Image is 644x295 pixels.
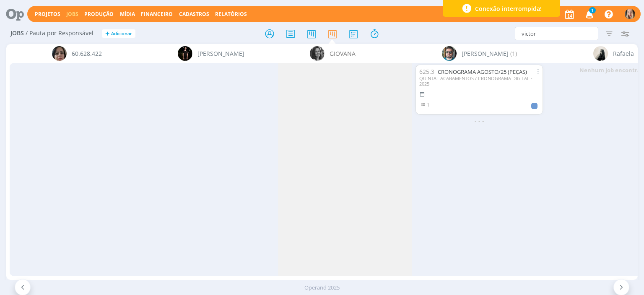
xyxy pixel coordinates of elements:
[32,11,63,18] button: Projetos
[213,11,249,18] button: Relatórios
[66,10,78,18] a: Jobs
[427,102,429,108] span: 1
[52,46,67,61] img: 6
[310,46,325,61] img: G
[117,11,138,18] button: Mídia
[141,10,173,18] a: Financeiro
[111,31,132,37] span: Adicionar
[138,11,175,18] button: Financeiro
[419,76,539,86] div: QUINTAL ACABAMENTOS / CRONOGRAMA DIGITAL - 2025
[593,46,608,61] img: R
[177,11,212,18] button: Cadastros
[412,116,546,125] div: - - -
[10,30,24,37] span: Jobs
[197,49,244,58] span: [PERSON_NAME]
[625,9,635,19] img: T
[515,27,598,40] input: Busca
[330,49,356,58] span: GIOVANA
[442,46,457,61] img: R
[510,49,517,58] span: (1)
[64,11,81,18] button: Jobs
[72,49,102,58] span: 60.628.422
[82,11,116,18] button: Produção
[26,30,93,37] span: / Pauta por Responsável
[438,68,527,76] a: CRONOGRAMA AGOSTO/25 (PEÇAS)
[120,10,135,18] a: Mídia
[215,10,247,18] a: Relatórios
[84,10,114,18] a: Produção
[589,7,596,13] span: 1
[580,7,597,22] button: 1
[475,4,542,13] span: Conexão interrompida!
[179,10,209,18] span: Cadastros
[419,68,434,76] span: 625.3
[105,29,109,38] span: +
[624,7,636,21] button: T
[178,46,192,61] img: C
[102,29,135,38] button: +Adicionar
[613,49,634,58] span: Rafaela
[462,49,509,58] span: [PERSON_NAME]
[35,10,60,18] a: Projetos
